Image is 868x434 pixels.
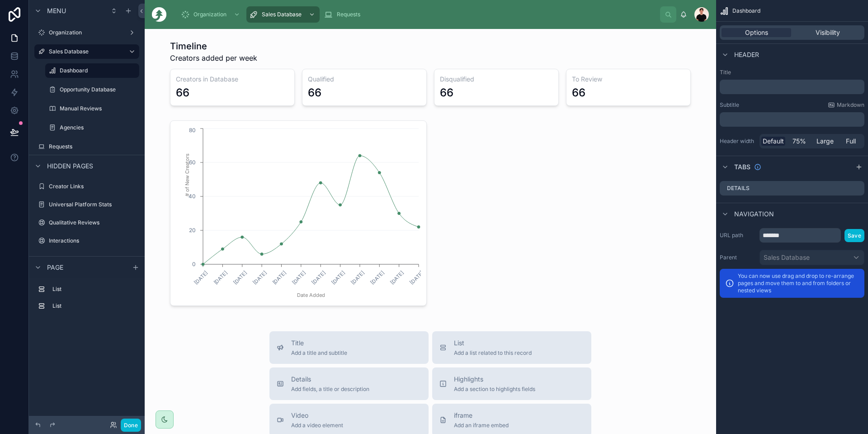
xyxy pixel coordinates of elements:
div: scrollable content [29,278,145,322]
a: Creator Links [34,179,139,194]
a: Markdown [828,101,864,109]
button: Done [121,419,141,432]
label: Parent [720,254,756,261]
span: Add fields, a title or description [291,386,369,393]
label: List [52,286,136,293]
span: Header [734,50,759,59]
span: 75% [793,137,806,146]
label: Sales Database [49,48,121,55]
button: HighlightsAdd a section to highlights fields [432,367,591,400]
span: Navigation [734,210,774,219]
a: Qualitative Reviews [34,215,139,230]
img: App logo [152,7,166,22]
label: Opportunity Database [60,86,137,93]
a: Agencies [45,120,139,135]
span: Sales Database [262,11,302,18]
span: Requests [337,11,360,18]
button: DetailsAdd fields, a title or description [269,367,429,400]
a: Universal Platform Stats [34,197,139,212]
span: iframe [454,411,509,420]
label: Requests [49,143,137,150]
label: Agencies [60,124,137,131]
span: Title [291,339,347,348]
label: Creator Links [49,183,137,190]
label: Dashboard [60,67,134,74]
label: Details [727,185,750,192]
span: Details [291,375,369,384]
div: scrollable content [174,5,660,24]
p: You can now use drag and drop to re-arrange pages and move them to and from folders or nested views [738,272,859,294]
a: Sales Database [34,44,139,59]
span: Large [816,137,834,146]
span: Hidden pages [47,162,93,171]
span: Page [47,263,63,272]
span: Video [291,411,343,420]
a: Opportunity Database [45,82,139,97]
span: Add a video element [291,422,343,429]
button: TitleAdd a title and subtitle [269,331,429,364]
span: Markdown [837,101,864,109]
span: Organization [193,11,226,18]
label: List [52,302,136,310]
span: Add an iframe embed [454,422,509,429]
a: Requests [34,139,139,154]
span: List [454,339,532,348]
span: Tabs [734,162,750,172]
label: URL path [720,232,756,239]
label: Manual Reviews [60,105,137,112]
div: scrollable content [720,112,864,127]
label: Header width [720,138,756,145]
button: Sales Database [759,250,864,265]
div: scrollable content [720,80,864,94]
label: Subtitle [720,101,739,109]
span: Add a list related to this record [454,349,532,357]
span: Default [763,137,784,146]
span: Full [846,137,856,146]
a: Sales Database [246,6,320,23]
button: ListAdd a list related to this record [432,331,591,364]
span: Sales Database [764,253,810,262]
a: Dashboard [45,63,139,78]
a: Interactions [34,234,139,248]
label: Title [720,69,864,76]
span: Add a title and subtitle [291,349,347,357]
label: Qualitative Reviews [49,219,137,226]
a: Requests [321,6,367,23]
span: Add a section to highlights fields [454,386,535,393]
label: Universal Platform Stats [49,201,137,208]
span: Highlights [454,375,535,384]
span: Options [745,28,768,37]
span: Visibility [816,28,840,37]
label: Organization [49,29,125,36]
span: Dashboard [732,7,760,14]
a: Manual Reviews [45,101,139,116]
a: Organization [34,25,139,40]
a: Organization [178,6,245,23]
span: Menu [47,6,66,15]
button: Save [844,229,864,242]
label: Interactions [49,237,137,244]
